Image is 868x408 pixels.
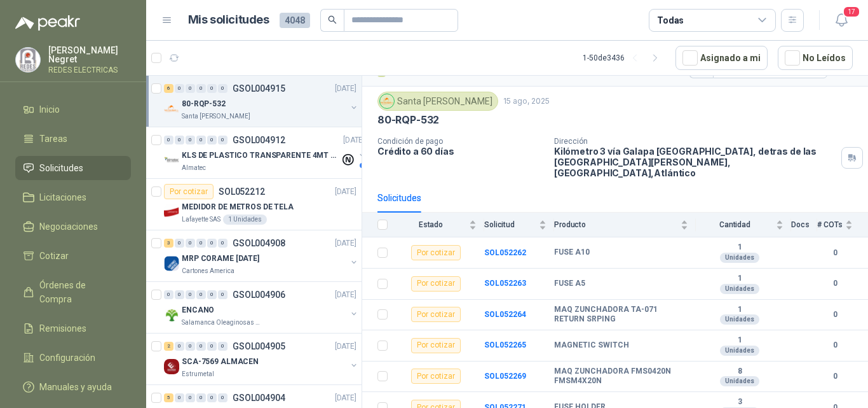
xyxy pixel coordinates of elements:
th: Cantidad [696,213,791,237]
div: 0 [207,290,217,299]
img: Company Logo [164,359,179,374]
span: Estado [395,220,466,229]
b: FUSE A10 [554,248,590,258]
div: 1 Unidades [223,215,267,225]
div: Todas [657,13,684,27]
div: 0 [164,136,173,144]
div: 0 [207,342,217,351]
span: Manuales y ayuda [39,380,112,394]
a: SOL052264 [484,310,526,319]
b: 0 [817,278,853,290]
button: No Leídos [778,46,853,70]
b: MAGNETIC SWITCH [554,341,629,351]
div: 0 [207,136,217,144]
b: 1 [696,305,783,315]
b: MAQ ZUNCHADORA FMS0420N FMSM4X20N [554,367,688,386]
b: 1 [696,274,783,284]
h1: Mis solicitudes [188,11,269,29]
div: 2 [164,342,173,351]
a: Órdenes de Compra [15,273,131,311]
a: Licitaciones [15,185,131,209]
b: 3 [696,397,783,407]
p: Kilómetro 3 vía Galapa [GEOGRAPHIC_DATA], detras de las [GEOGRAPHIC_DATA][PERSON_NAME], [GEOGRAPH... [554,146,836,178]
span: Órdenes de Compra [39,278,119,306]
img: Company Logo [16,48,40,72]
span: 4048 [280,13,310,28]
div: Solicitudes [377,191,421,205]
div: 0 [175,239,184,248]
div: 0 [196,342,206,351]
p: Condición de pago [377,137,544,146]
p: Crédito a 60 días [377,146,544,157]
p: MEDIDOR DE METROS DE TELA [182,201,294,213]
p: ENCANO [182,304,214,316]
div: 0 [218,136,227,144]
img: Company Logo [164,307,179,323]
div: Unidades [720,346,759,356]
p: KLS DE PLASTICO TRANSPARENTE 4MT CAL 4 Y CINTA TRA [182,150,340,162]
img: Company Logo [164,204,179,220]
p: [PERSON_NAME] Negret [48,46,131,64]
p: Almatec [182,163,206,173]
p: [DATE] [335,289,356,301]
span: Negociaciones [39,220,98,234]
p: [DATE] [343,134,365,146]
div: 6 [164,84,173,93]
p: [DATE] [335,83,356,95]
span: # COTs [817,220,843,229]
span: search [328,15,337,24]
div: Unidades [720,253,759,263]
th: # COTs [817,213,868,237]
a: SOL052265 [484,341,526,349]
p: GSOL004912 [233,136,285,144]
div: 0 [186,239,195,248]
span: Inicio [39,102,60,116]
span: Tareas [39,132,67,146]
div: 0 [196,84,206,93]
img: Company Logo [380,94,394,108]
b: 8 [696,367,783,377]
div: Por cotizar [411,276,461,292]
div: 0 [218,393,227,402]
b: 1 [696,243,783,253]
th: Producto [554,213,696,237]
div: 0 [186,342,195,351]
p: [DATE] [335,341,356,353]
div: 0 [196,136,206,144]
b: 1 [696,335,783,346]
p: MRP CORAME [DATE] [182,253,259,265]
div: 0 [218,84,227,93]
div: Por cotizar [164,184,214,199]
span: Cotizar [39,249,69,263]
div: 0 [207,84,217,93]
span: Remisiones [39,321,86,335]
p: 80-RQP-532 [182,98,226,110]
p: Santa [PERSON_NAME] [182,111,250,122]
a: 0 0 0 0 0 0 GSOL004912[DATE] Company LogoKLS DE PLASTICO TRANSPARENTE 4MT CAL 4 Y CINTA TRAAlmatec [164,132,367,173]
p: [DATE] [335,237,356,250]
a: SOL052262 [484,248,526,257]
p: Dirección [554,137,836,146]
div: 0 [218,239,227,248]
img: Company Logo [164,256,179,271]
b: 0 [817,309,853,321]
a: 0 0 0 0 0 0 GSOL004906[DATE] Company LogoENCANOSalamanca Oleaginosas SAS [164,287,359,328]
a: Manuales y ayuda [15,375,131,399]
button: Asignado a mi [675,46,768,70]
p: 15 ago, 2025 [503,95,550,108]
div: 0 [218,290,227,299]
p: GSOL004905 [233,342,285,351]
div: 0 [175,393,184,402]
div: 0 [186,84,195,93]
div: Por cotizar [411,369,461,384]
a: Por cotizarSOL052212[DATE] Company LogoMEDIDOR DE METROS DE TELALafayette SAS1 Unidades [146,179,362,230]
div: 0 [175,136,184,144]
div: 0 [196,290,206,299]
a: SOL052263 [484,279,526,288]
a: SOL052269 [484,372,526,381]
div: 0 [218,342,227,351]
a: 6 0 0 0 0 0 GSOL004915[DATE] Company Logo80-RQP-532Santa [PERSON_NAME] [164,81,359,122]
div: 0 [164,290,173,299]
span: Producto [554,220,678,229]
